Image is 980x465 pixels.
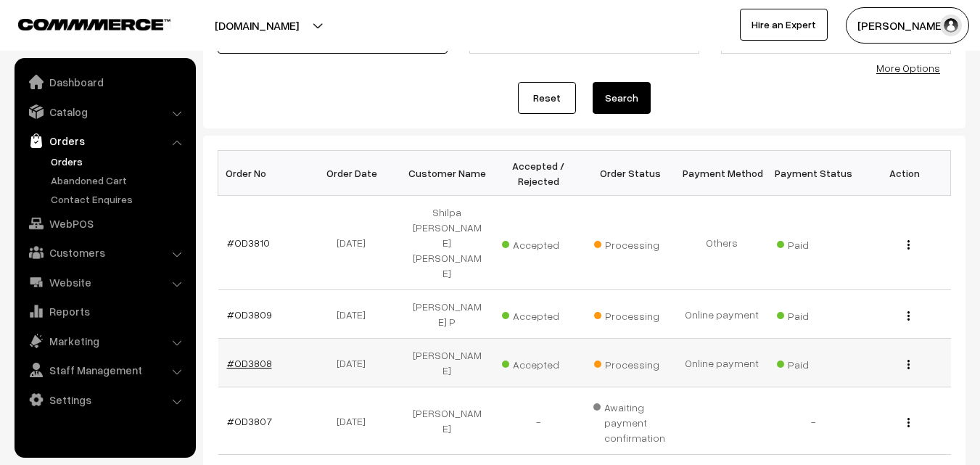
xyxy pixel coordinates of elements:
[502,305,575,324] span: Accepted
[18,328,191,354] a: Marketing
[310,151,401,196] th: Order Date
[907,311,910,321] img: Menu
[164,7,350,44] button: [DOMAIN_NAME]
[777,353,849,372] span: Paid
[593,396,667,445] span: Awaiting payment confirmation
[767,151,859,196] th: Payment Status
[907,240,910,250] img: Menu
[401,151,493,196] th: Customer Name
[18,210,191,236] a: WebPOS
[502,234,575,252] span: Accepted
[767,387,859,455] td: -
[940,15,962,36] img: user
[493,387,584,455] td: -
[594,305,667,324] span: Processing
[18,19,170,30] img: COMMMERCE
[859,151,950,196] th: Action
[777,305,849,324] span: Paid
[401,196,493,290] td: Shilpa [PERSON_NAME] [PERSON_NAME]
[401,339,493,387] td: [PERSON_NAME]
[593,82,651,114] button: Search
[227,415,272,427] a: #OD3807
[740,9,828,41] a: Hire an Expert
[401,387,493,455] td: [PERSON_NAME]
[227,357,272,369] a: #OD3808
[676,151,767,196] th: Payment Method
[227,236,270,249] a: #OD3810
[18,239,191,266] a: Customers
[18,69,191,95] a: Dashboard
[676,196,767,290] td: Others
[401,290,493,339] td: [PERSON_NAME] P
[676,290,767,339] td: Online payment
[18,15,145,32] a: COMMMERCE
[18,357,191,383] a: Staff Management
[907,418,910,427] img: Menu
[18,387,191,413] a: Settings
[594,353,667,372] span: Processing
[585,151,676,196] th: Order Status
[502,353,575,372] span: Accepted
[47,154,191,169] a: Orders
[18,128,191,154] a: Orders
[777,234,849,252] span: Paid
[218,151,310,196] th: Order No
[310,290,401,339] td: [DATE]
[876,62,940,74] a: More Options
[227,308,272,321] a: #OD3809
[594,234,667,252] span: Processing
[47,192,191,207] a: Contact Enquires
[518,82,576,114] a: Reset
[310,387,401,455] td: [DATE]
[676,339,767,387] td: Online payment
[18,298,191,324] a: Reports
[47,173,191,188] a: Abandoned Cart
[907,360,910,369] img: Menu
[846,7,969,44] button: [PERSON_NAME]
[310,196,401,290] td: [DATE]
[493,151,584,196] th: Accepted / Rejected
[18,269,191,295] a: Website
[310,339,401,387] td: [DATE]
[18,99,191,125] a: Catalog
